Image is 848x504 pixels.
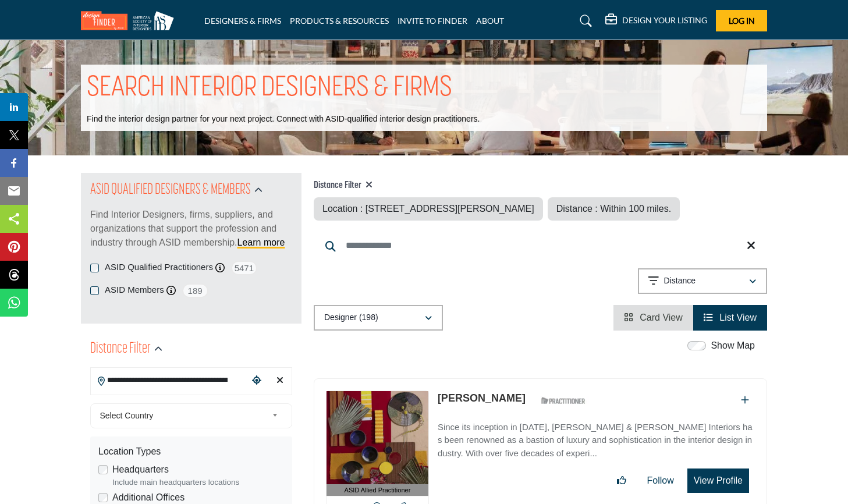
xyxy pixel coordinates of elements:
[91,369,248,392] input: Search Location
[640,469,682,492] button: Follow
[327,391,428,484] img: Debra Phelps
[237,237,285,247] a: Learn more
[105,261,213,274] label: ASID Qualified Practitioners
[556,204,671,214] span: Distance : Within 100 miles.
[622,15,707,26] h5: DESIGN YOUR LISTING
[90,180,251,201] h2: ASID QUALIFIED DESIGNERS & MEMBERS
[105,283,164,297] label: ASID Members
[687,468,749,493] button: View Profile
[90,264,99,272] input: ASID Qualified Practitioners checkbox
[90,208,292,250] p: Find Interior Designers, firms, suppliers, and organizations that support the profession and indu...
[314,305,443,331] button: Designer (198)
[231,261,257,275] span: 5471
[664,275,696,287] p: Distance
[398,16,467,26] a: INVITE TO FINDER
[569,12,599,30] a: Search
[438,392,526,404] a: [PERSON_NAME]
[81,11,180,30] img: Site Logo
[90,339,151,360] h2: Distance Filter
[476,16,504,26] a: ABOUT
[112,463,169,477] label: Headquarters
[87,113,480,125] p: Find the interior design partner for your next project. Connect with ASID-qualified interior desi...
[711,339,755,353] label: Show Map
[100,409,268,423] span: Select Country
[327,391,428,496] a: ASID Allied Practitioner
[112,477,284,488] div: Include main headquarters locations
[314,232,767,260] input: Search Keyword
[438,414,755,460] a: Since its inception in [DATE], [PERSON_NAME] & [PERSON_NAME] Interiors has been renowned as a bas...
[98,445,284,459] div: Location Types
[640,313,683,322] span: Card View
[324,312,378,324] p: Designer (198)
[693,305,767,331] li: List View
[248,368,265,393] div: Choose your current location
[716,10,767,31] button: Log In
[741,395,749,405] a: Add To List
[87,70,452,107] h1: SEARCH INTERIOR DESIGNERS & FIRMS
[719,313,757,322] span: List View
[182,283,208,298] span: 189
[537,393,589,408] img: ASID Qualified Practitioners Badge Icon
[290,16,389,26] a: PRODUCTS & RESOURCES
[438,391,526,406] p: Debra Phelps
[605,14,707,28] div: DESIGN YOUR LISTING
[314,180,680,191] h4: Distance Filter
[271,368,289,393] div: Clear search location
[90,286,99,295] input: ASID Members checkbox
[624,313,683,322] a: View Card
[438,421,755,460] p: Since its inception in [DATE], [PERSON_NAME] & [PERSON_NAME] Interiors has been renowned as a bas...
[322,204,534,214] span: Location : [STREET_ADDRESS][PERSON_NAME]
[613,305,693,331] li: Card View
[638,268,767,294] button: Distance
[609,469,634,492] button: Like listing
[204,16,281,26] a: DESIGNERS & FIRMS
[345,485,411,495] span: ASID Allied Practitioner
[729,16,755,26] span: Log In
[704,313,757,322] a: View List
